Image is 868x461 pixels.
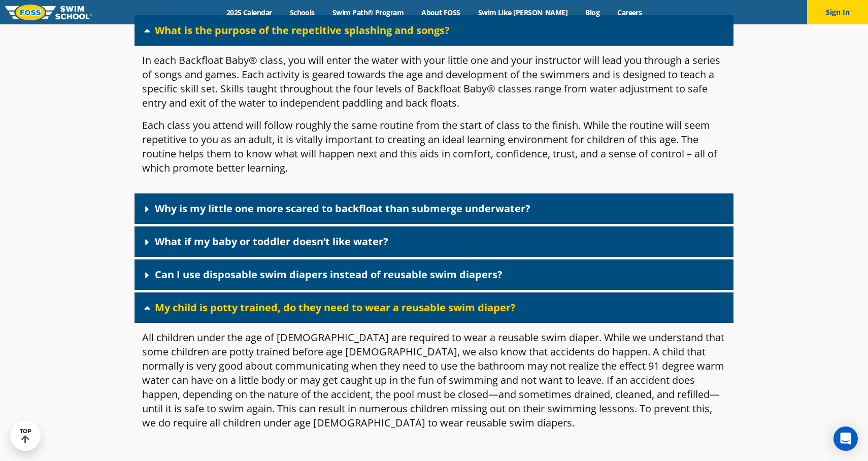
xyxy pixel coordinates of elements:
p: In each Backfloat Baby® class, you will enter the water with your little one and your instructor ... [142,53,726,110]
div: My child is potty trained, do they need to wear a reusable swim diaper? [135,292,733,323]
div: Open Intercom Messenger [833,426,858,451]
div: TOP [20,428,31,444]
a: Careers [609,8,651,17]
a: What if my baby or toddler doesn’t like water? [155,235,388,248]
a: About FOSS [413,8,470,17]
a: Schools [281,8,323,17]
a: Swim Like [PERSON_NAME] [469,8,577,17]
p: Each class you attend will follow roughly the same routine from the start of class to the finish.... [142,118,726,175]
img: FOSS Swim School Logo [5,5,92,20]
div: What if my baby or toddler doesn’t like water? [135,226,733,257]
a: Why is my little one more scared to backfloat than submerge underwater? [155,202,530,215]
a: Blog [577,8,609,17]
div: What is the purpose of the repetitive splashing and songs? [135,46,733,191]
div: Can I use disposable swim diapers instead of reusable swim diapers? [135,259,733,290]
a: My child is potty trained, do they need to wear a reusable swim diaper? [155,301,516,314]
div: My child is potty trained, do they need to wear a reusable swim diaper? [135,323,733,446]
a: 2025 Calendar [217,8,281,17]
div: What is the purpose of the repetitive splashing and songs? [135,15,733,46]
a: Can I use disposable swim diapers instead of reusable swim diapers? [155,268,503,281]
p: All children under the age of [DEMOGRAPHIC_DATA] are required to wear a reusable swim diaper. Whi... [142,331,726,430]
a: Swim Path® Program [323,8,412,17]
a: What is the purpose of the repetitive splashing and songs? [155,23,450,37]
div: Why is my little one more scared to backfloat than submerge underwater? [135,193,733,224]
